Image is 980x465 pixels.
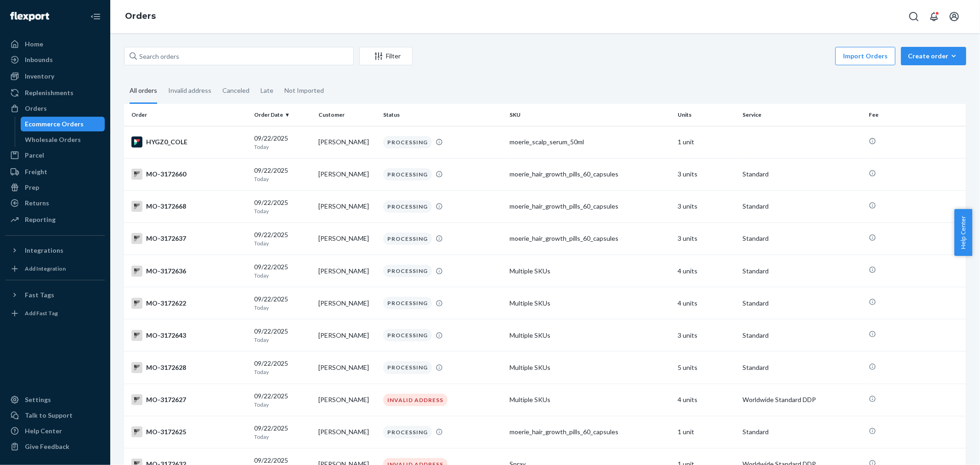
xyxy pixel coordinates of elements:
[25,55,53,64] div: Inbounds
[506,104,674,126] th: SKU
[254,401,312,408] p: Today
[254,166,312,183] div: 09/22/2025
[674,126,739,158] td: 1 unit
[383,394,448,406] div: INVALID ADDRESS
[674,416,739,448] td: 1 unit
[168,79,211,102] div: Invalid address
[742,234,861,243] p: Standard
[125,11,156,21] a: Orders
[254,262,312,279] div: 09/22/2025
[835,47,895,65] button: Import Orders
[383,136,432,148] div: PROCESSING
[6,180,105,195] a: Prep
[254,230,312,247] div: 09/22/2025
[21,132,105,147] a: Wholesale Orders
[954,209,972,256] button: Help Center
[318,111,376,119] div: Customer
[6,424,105,438] a: Help Center
[250,104,315,126] th: Order Date
[383,426,432,438] div: PROCESSING
[6,439,105,454] button: Give Feedback
[6,212,105,227] a: Reporting
[6,306,105,321] a: Add Fast Tag
[6,164,105,179] a: Freight
[254,304,312,312] p: Today
[25,265,66,272] div: Add Integration
[21,117,105,131] a: Ecommerce Orders
[131,266,247,277] div: MO-3172636
[510,427,671,437] div: moerie_hair_growth_pills_60_capsules
[383,232,432,245] div: PROCESSING
[6,196,105,210] a: Returns
[674,104,739,126] th: Units
[254,327,312,344] div: 09/22/2025
[742,299,861,308] p: Standard
[315,384,380,416] td: [PERSON_NAME]
[908,51,959,61] div: Create order
[510,170,671,179] div: moerie_hair_growth_pills_60_capsules
[315,287,380,319] td: [PERSON_NAME]
[6,288,105,302] button: Fast Tags
[131,136,247,147] div: HYGZ0_COLE
[131,233,247,244] div: MO-3172637
[254,433,312,441] p: Today
[6,392,105,407] a: Settings
[25,40,43,49] div: Home
[674,222,739,255] td: 3 units
[742,427,861,437] p: Standard
[315,222,380,255] td: [PERSON_NAME]
[254,134,312,151] div: 09/22/2025
[25,167,47,176] div: Freight
[315,416,380,448] td: [PERSON_NAME]
[742,267,861,276] p: Standard
[25,395,51,404] div: Settings
[506,319,674,352] td: Multiple SKUs
[742,170,861,179] p: Standard
[25,309,58,317] div: Add Fast Tag
[315,126,380,158] td: [PERSON_NAME]
[742,395,861,404] p: Worldwide Standard DDP
[674,319,739,352] td: 3 units
[254,207,312,215] p: Today
[674,287,739,319] td: 4 units
[118,3,163,30] ol: breadcrumbs
[6,261,105,276] a: Add Integration
[124,104,250,126] th: Order
[254,143,312,151] p: Today
[674,190,739,222] td: 3 units
[124,47,354,65] input: Search orders
[315,158,380,190] td: [PERSON_NAME]
[380,104,506,126] th: Status
[6,52,105,67] a: Inbounds
[131,298,247,309] div: MO-3172622
[674,352,739,384] td: 5 units
[25,246,63,255] div: Integrations
[130,79,157,104] div: All orders
[25,119,84,129] div: Ecommerce Orders
[315,255,380,287] td: [PERSON_NAME]
[6,69,105,84] a: Inventory
[25,198,49,208] div: Returns
[905,7,923,26] button: Open Search Box
[315,352,380,384] td: [PERSON_NAME]
[6,37,105,51] a: Home
[131,330,247,341] div: MO-3172643
[254,359,312,376] div: 09/22/2025
[506,384,674,416] td: Multiple SKUs
[925,7,943,26] button: Open notifications
[254,175,312,183] p: Today
[742,202,861,211] p: Standard
[506,352,674,384] td: Multiple SKUs
[742,363,861,372] p: Standard
[86,7,105,26] button: Close Navigation
[254,391,312,408] div: 09/22/2025
[510,234,671,243] div: moerie_hair_growth_pills_60_capsules
[25,135,81,144] div: Wholesale Orders
[383,168,432,181] div: PROCESSING
[25,411,73,420] div: Talk to Support
[131,426,247,437] div: MO-3172625
[674,384,739,416] td: 4 units
[131,394,247,405] div: MO-3172627
[25,426,62,436] div: Help Center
